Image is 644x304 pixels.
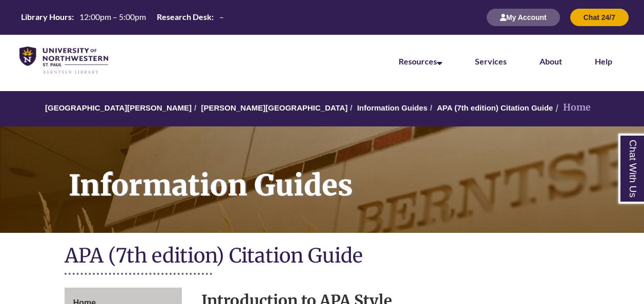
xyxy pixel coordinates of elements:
a: Hours Today [17,11,228,24]
a: [PERSON_NAME][GEOGRAPHIC_DATA] [201,103,347,112]
button: My Account [487,9,560,26]
a: Resources [399,56,442,66]
span: 12:00pm – 5:00pm [79,12,146,21]
table: Hours Today [17,11,228,23]
a: About [539,56,562,66]
h1: APA (7th edition) Citation Guide [65,243,580,270]
img: UNWSP Library Logo [19,47,108,75]
a: Services [475,56,507,66]
th: Research Desk: [153,11,215,23]
h1: Information Guides [57,126,644,220]
span: – [219,12,224,21]
a: Information Guides [357,103,428,112]
a: Chat 24/7 [570,13,629,21]
a: My Account [487,13,560,21]
li: Home [553,100,591,115]
th: Library Hours: [17,11,75,23]
a: Help [595,56,612,66]
a: APA (7th edition) Citation Guide [437,103,553,112]
button: Chat 24/7 [570,9,629,26]
a: [GEOGRAPHIC_DATA][PERSON_NAME] [45,103,192,112]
